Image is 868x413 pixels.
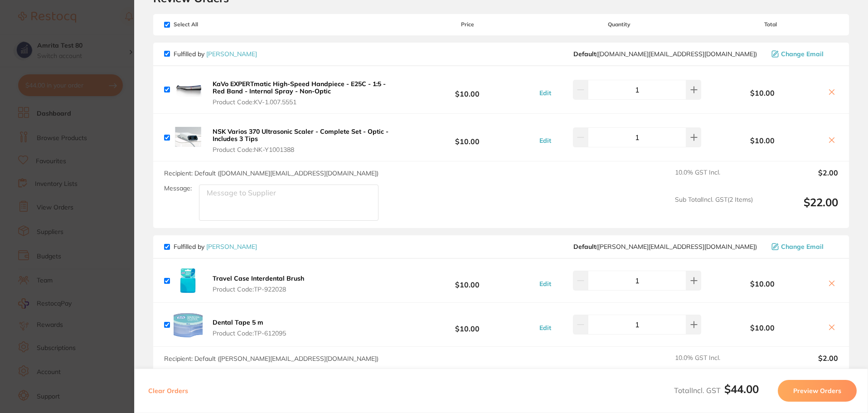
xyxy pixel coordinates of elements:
[174,266,203,295] img: eW0wOQ
[778,380,857,402] button: Preview Orders
[206,50,257,58] a: [PERSON_NAME]
[213,98,397,106] span: Product Code: KV-1.007.5551
[213,274,304,282] b: Travel Case Interdental Brush
[675,354,753,374] span: 10.0 % GST Incl.
[675,169,753,189] span: 10.0 % GST Incl.
[573,50,757,58] span: customer.care@henryschein.com.au
[174,123,203,152] img: dnhtOQ
[781,50,824,58] span: Change Email
[537,136,554,145] button: Edit
[400,129,534,146] b: $10.00
[674,386,759,395] span: Total Incl. GST
[760,169,838,189] output: $2.00
[213,318,263,326] b: Dental Tape 5 m
[703,21,838,28] span: Total
[145,380,191,402] button: Clear Orders
[703,136,822,145] b: $10.00
[400,316,534,333] b: $10.00
[210,318,289,337] button: Dental Tape 5 m Product Code:TP-612095
[400,81,534,98] b: $10.00
[174,310,203,339] img: Ym56Nw
[781,243,824,250] span: Change Email
[164,185,192,192] label: Message:
[537,324,554,332] button: Edit
[164,355,378,363] span: Recipient: Default ( [PERSON_NAME][EMAIL_ADDRESS][DOMAIN_NAME] )
[573,50,596,58] b: Default
[724,382,759,396] b: $44.00
[703,280,822,288] b: $10.00
[537,89,554,97] button: Edit
[769,50,838,58] button: Change Email
[400,272,534,289] b: $10.00
[400,21,534,28] span: Price
[213,80,386,95] b: KaVo EXPERTmatic High-Speed Handpiece - E25C - 1:5 - Red Band - Internal Spray - Non-Optic
[210,80,400,106] button: KaVo EXPERTmatic High-Speed Handpiece - E25C - 1:5 - Red Band - Internal Spray - Non-Optic Produc...
[573,243,757,250] span: staceys@adamdental.com.au
[703,324,822,332] b: $10.00
[675,196,753,221] span: Sub Total Incl. GST ( 2 Items)
[164,169,378,177] span: Recipient: Default ( [DOMAIN_NAME][EMAIL_ADDRESS][DOMAIN_NAME] )
[174,75,203,104] img: eXB3ZQ
[213,127,388,143] b: NSK Varios 370 Ultrasonic Scaler - Complete Set - Optic - Includes 3 Tips
[174,243,257,250] p: Fulfilled by
[537,280,554,288] button: Edit
[760,196,838,221] output: $22.00
[769,243,838,251] button: Change Email
[210,274,307,293] button: Travel Case Interdental Brush Product Code:TP-922028
[164,21,255,28] span: Select All
[760,354,838,374] output: $2.00
[213,286,304,293] span: Product Code: TP-922028
[535,21,703,28] span: Quantity
[210,127,400,154] button: NSK Varios 370 Ultrasonic Scaler - Complete Set - Optic - Includes 3 Tips Product Code:NK-Y1001388
[213,330,286,337] span: Product Code: TP-612095
[206,243,257,251] a: [PERSON_NAME]
[573,243,596,251] b: Default
[703,89,822,97] b: $10.00
[174,50,257,58] p: Fulfilled by
[213,146,397,153] span: Product Code: NK-Y1001388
